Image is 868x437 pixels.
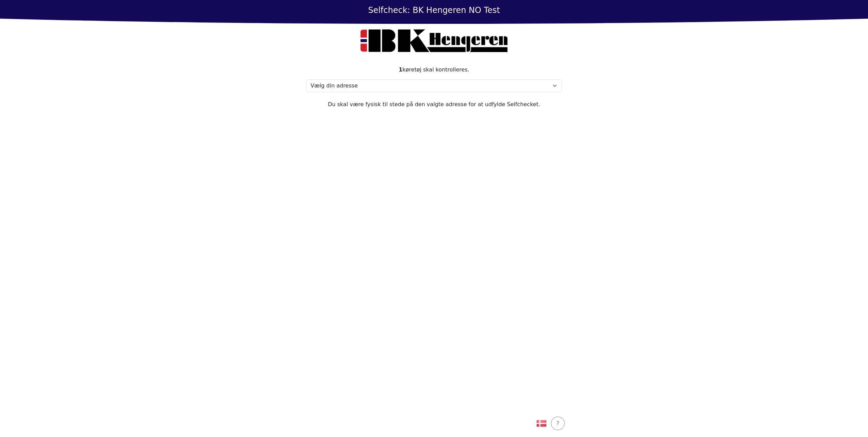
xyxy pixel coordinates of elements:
[536,418,547,428] img: isAAAAASUVORK5CYII=
[555,419,560,427] div: ?
[361,29,507,52] img: BK HENGEREN AS
[306,100,562,109] p: Du skal være fysisk til stede på den valgte adresse for at udfylde Selfchecket.
[399,66,402,73] strong: 1
[368,5,500,15] h1: Selfcheck: BK Hengeren NO Test
[306,66,562,74] div: køretøj skal kontrolleres.
[551,417,565,430] button: ?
